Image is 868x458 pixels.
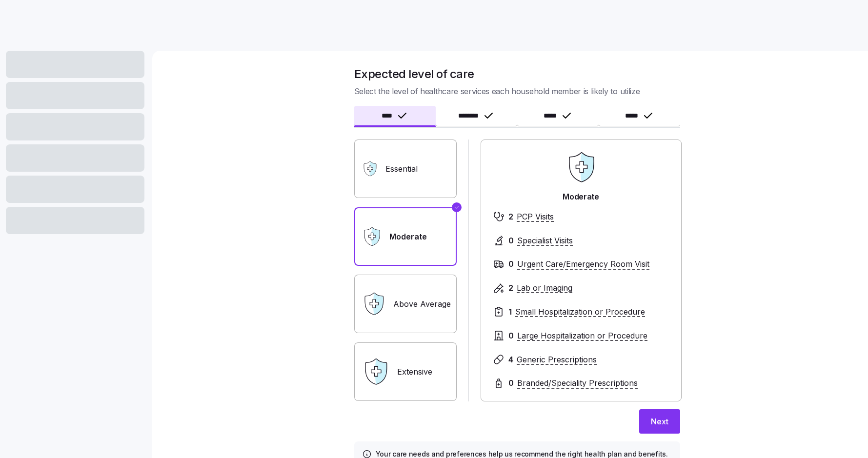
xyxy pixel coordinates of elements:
span: Branded/Speciality Prescriptions [517,377,638,389]
button: Next [639,409,680,434]
span: Next [651,416,668,427]
span: 0 [508,330,514,342]
label: Moderate [354,207,457,266]
span: Generic Prescriptions [517,354,597,366]
label: Above Average [354,275,457,333]
span: Large Hospitalization or Procedure [517,330,647,342]
span: Small Hospitalization or Procedure [515,306,645,318]
span: PCP Visits [517,211,554,223]
span: 2 [508,282,513,294]
span: 0 [508,235,514,247]
h1: Expected level of care [354,66,680,81]
span: Lab or Imaging [517,282,572,294]
span: 0 [508,258,514,270]
span: Urgent Care/Emergency Room Visit [517,258,649,270]
span: Select the level of healthcare services each household member is likely to utilize [354,85,680,98]
span: 1 [508,306,512,318]
label: Extensive [354,342,457,401]
span: 4 [508,354,513,366]
span: Specialist Visits [517,235,573,247]
span: 2 [508,211,513,223]
svg: Checkmark [454,201,460,213]
span: 0 [508,377,514,389]
label: Essential [354,139,457,198]
span: Moderate [563,191,599,203]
